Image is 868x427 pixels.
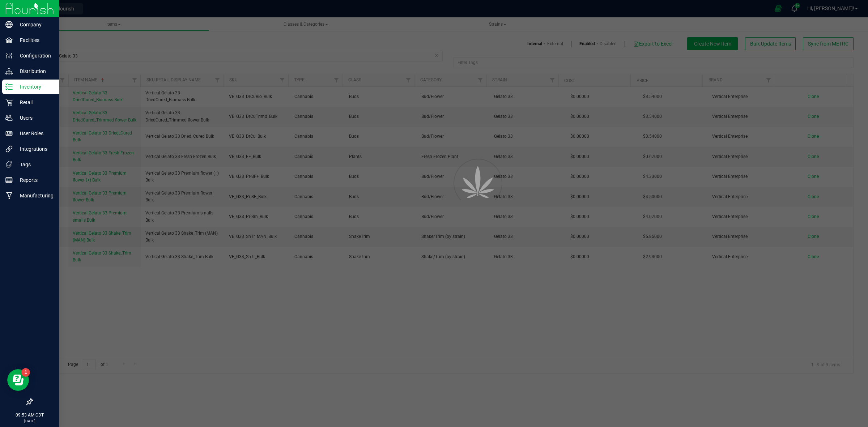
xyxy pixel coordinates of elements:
[13,160,56,169] p: Tags
[13,114,56,122] p: Users
[5,130,13,137] inline-svg: User Roles
[5,176,13,184] inline-svg: Reports
[5,21,13,28] inline-svg: Company
[5,37,13,44] inline-svg: Facilities
[5,114,13,121] inline-svg: Users
[13,145,56,153] p: Integrations
[3,418,56,424] p: [DATE]
[13,51,56,60] p: Configuration
[5,83,13,90] inline-svg: Inventory
[5,99,13,106] inline-svg: Retail
[13,67,56,76] p: Distribution
[5,68,13,75] inline-svg: Distribution
[13,191,56,200] p: Manufacturing
[21,368,30,377] iframe: Resource center unread badge
[13,98,56,107] p: Retail
[5,52,13,59] inline-svg: Configuration
[5,192,13,199] inline-svg: Manufacturing
[13,129,56,138] p: User Roles
[13,176,56,184] p: Reports
[13,20,56,29] p: Company
[13,82,56,91] p: Inventory
[5,145,13,153] inline-svg: Integrations
[7,369,29,391] iframe: Resource center
[13,36,56,44] p: Facilities
[3,412,56,418] p: 09:53 AM CDT
[5,161,13,168] inline-svg: Tags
